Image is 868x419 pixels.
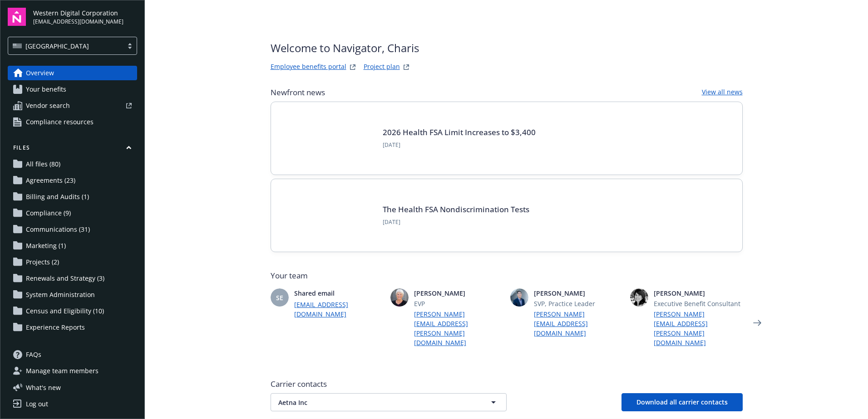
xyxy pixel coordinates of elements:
a: View all news [702,87,743,98]
span: [PERSON_NAME] [654,288,743,298]
span: [DATE] [383,141,536,149]
span: Vendor search [26,98,70,113]
a: Next [750,316,764,330]
img: BLOG-Card Image - Compliance - 2026 Health FSA Limit Increases to $3,400.jpg [286,117,372,160]
a: 2026 Health FSA Limit Increases to $3,400 [383,127,536,137]
span: All files (80) [26,157,60,171]
span: [PERSON_NAME] [534,288,623,298]
span: EVP [414,299,503,308]
button: What's new [8,383,75,392]
span: SE [276,293,283,302]
a: System Administration [8,287,137,302]
a: Compliance (9) [8,206,137,220]
a: Employee benefits portal [271,62,346,73]
img: Card Image - EB Compliance Insights.png [286,194,372,237]
a: [PERSON_NAME][EMAIL_ADDRESS][PERSON_NAME][DOMAIN_NAME] [654,309,743,347]
span: [EMAIL_ADDRESS][DOMAIN_NAME] [33,18,123,26]
span: Your benefits [26,82,66,97]
a: FAQs [8,347,137,362]
div: Log out [26,397,48,411]
img: photo [510,288,528,307]
span: Western Digital Corporation [33,8,123,18]
img: photo [630,288,648,307]
a: All files (80) [8,157,137,171]
button: Files [8,144,137,155]
a: Agreements (23) [8,173,137,188]
a: Your benefits [8,82,137,97]
a: Overview [8,66,137,80]
span: What ' s new [26,383,61,392]
span: Compliance resources [26,115,94,129]
span: Agreements (23) [26,173,75,188]
span: System Administration [26,287,95,302]
span: Newfront news [271,87,325,98]
a: Marketing (1) [8,239,137,253]
span: Experience Reports [26,320,85,335]
button: Western Digital Corporation[EMAIL_ADDRESS][DOMAIN_NAME] [33,8,137,26]
span: Manage team members [26,364,99,378]
span: Marketing (1) [26,239,66,253]
img: photo [390,288,409,307]
span: Download all carrier contacts [636,398,728,406]
span: Communications (31) [26,222,90,237]
span: [PERSON_NAME] [414,288,503,298]
a: Renewals and Strategy (3) [8,271,137,286]
span: Overview [26,66,54,80]
span: Projects (2) [26,255,59,269]
a: [PERSON_NAME][EMAIL_ADDRESS][PERSON_NAME][DOMAIN_NAME] [414,309,503,347]
button: Aetna Inc [271,393,507,411]
span: [GEOGRAPHIC_DATA] [25,41,89,51]
span: [DATE] [383,218,529,226]
a: Vendor search [8,98,137,113]
span: Your team [271,270,743,281]
span: Compliance (9) [26,206,71,220]
span: Census and Eligibility (10) [26,304,104,318]
a: Projects (2) [8,255,137,269]
span: SVP, Practice Leader [534,299,623,308]
a: Manage team members [8,364,137,378]
a: The Health FSA Nondiscrimination Tests [383,204,529,214]
a: Project plan [364,62,400,73]
span: Aetna Inc [278,398,467,407]
span: Carrier contacts [271,379,743,390]
span: Shared email [294,288,383,298]
img: navigator-logo.svg [8,8,26,26]
span: Billing and Audits (1) [26,190,89,204]
span: FAQs [26,347,41,362]
a: Census and Eligibility (10) [8,304,137,318]
a: [EMAIL_ADDRESS][DOMAIN_NAME] [294,300,383,319]
span: Renewals and Strategy (3) [26,271,104,286]
button: Download all carrier contacts [621,393,743,411]
span: [GEOGRAPHIC_DATA] [13,41,118,51]
span: Welcome to Navigator , Charis [271,40,419,56]
a: Billing and Audits (1) [8,190,137,204]
a: Experience Reports [8,320,137,335]
span: Executive Benefit Consultant [654,299,743,308]
a: Communications (31) [8,222,137,237]
a: striveWebsite [347,62,358,73]
a: [PERSON_NAME][EMAIL_ADDRESS][DOMAIN_NAME] [534,309,623,338]
a: projectPlanWebsite [401,62,412,73]
a: Compliance resources [8,115,137,129]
